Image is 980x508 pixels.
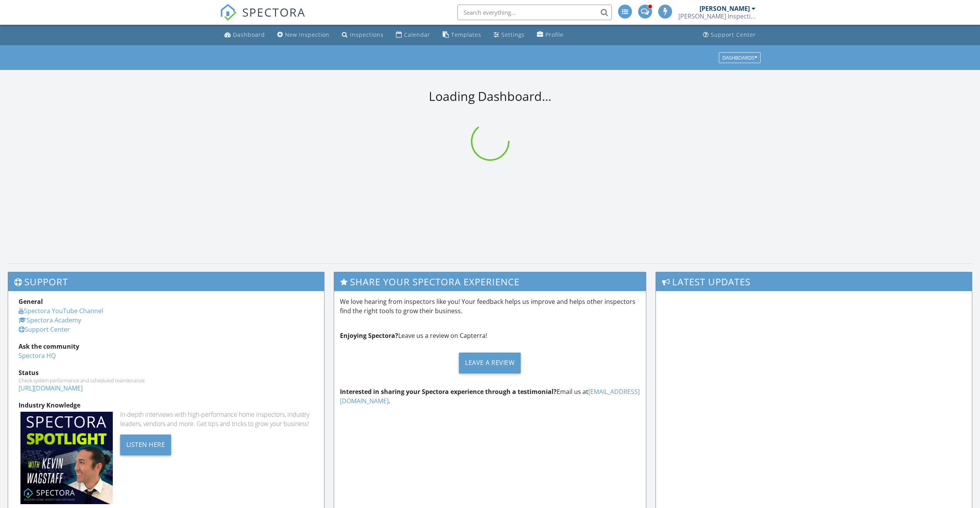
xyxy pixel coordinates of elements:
div: In-depth interviews with high-performance home inspectors, industry leaders, vendors and more. Ge... [120,410,314,428]
div: Leave a Review [459,353,521,373]
div: Dashboards [722,55,757,60]
div: [PERSON_NAME] [700,5,750,12]
img: Spectoraspolightmain [20,412,113,504]
h3: Latest Updates [656,272,972,291]
a: Spectora YouTube Channel [19,307,103,315]
div: Settings [501,31,525,38]
a: Spectora Academy [19,316,81,324]
a: Spectora HQ [19,351,56,360]
div: Bain Inspection Service LLC [678,12,756,20]
p: We love hearing from inspectors like you! Your feedback helps us improve and helps other inspecto... [340,297,640,315]
a: Dashboard [221,28,268,42]
strong: General [19,297,43,306]
div: New Inspection [285,31,329,38]
div: Listen Here [120,435,172,455]
a: SPECTORA [220,10,306,27]
div: Dashboard [233,31,265,38]
a: [EMAIL_ADDRESS][DOMAIN_NAME] [340,387,640,405]
h3: Share Your Spectora Experience [334,272,645,291]
a: Leave a Review [340,346,640,379]
div: Calendar [404,31,430,38]
strong: Enjoying Spectora? [340,331,398,340]
a: Calendar [393,28,433,42]
a: Support Center [700,28,759,42]
p: Leave us a review on Capterra! [340,331,640,340]
div: Profile [545,31,564,38]
button: Dashboards [719,52,761,63]
a: Listen Here [120,440,172,448]
a: Support Center [19,325,70,334]
span: SPECTORA [242,4,306,20]
div: Check system performance and scheduled maintenance. [19,377,314,384]
a: Templates [440,28,484,42]
div: Support Center [711,31,756,38]
a: [URL][DOMAIN_NAME] [19,384,83,392]
h3: Support [8,272,324,291]
strong: Interested in sharing your Spectora experience through a testimonial? [340,387,557,396]
div: Industry Knowledge [19,401,314,410]
a: Profile [534,28,567,42]
div: Templates [451,31,481,38]
div: Ask the community [19,342,314,351]
a: Settings [491,28,528,42]
a: Inspections [339,28,387,42]
img: The Best Home Inspection Software - Spectora [220,4,237,21]
a: New Inspection [274,28,333,42]
div: Status [19,368,314,377]
p: Email us at . [340,387,640,406]
div: Inspections [350,31,384,38]
input: Search everything... [457,5,612,20]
